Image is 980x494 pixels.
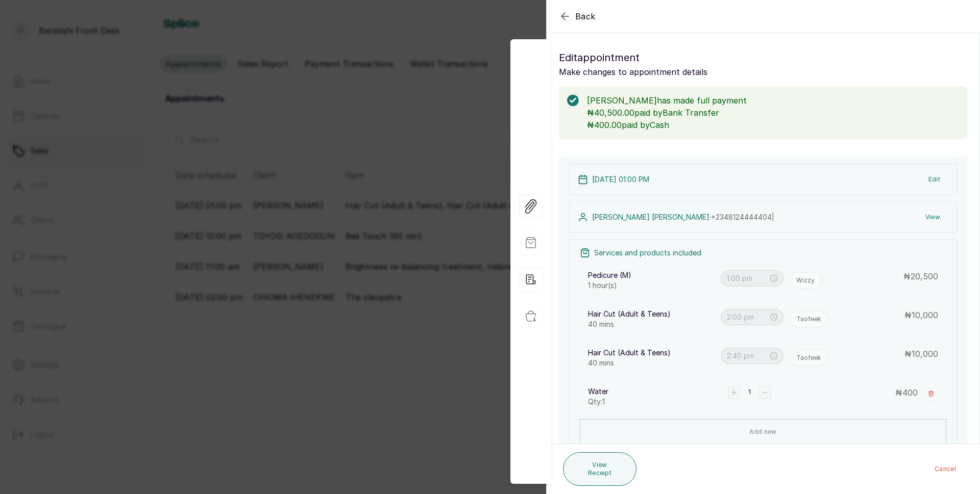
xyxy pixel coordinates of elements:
p: 40 mins [588,358,715,368]
button: Add new [580,419,946,445]
p: 1 [748,388,751,396]
p: Hair Cut (Adult & Teens) [588,309,671,319]
p: Qty: 1 [588,397,728,407]
p: Hair Cut (Adult & Teens) [588,348,671,358]
button: Cancel [926,460,964,478]
span: Edit appointment [559,49,640,66]
p: 40 mins [588,319,715,329]
span: 400 [902,387,918,398]
button: Back [559,10,596,22]
input: Select time [727,273,769,284]
button: View [917,208,948,226]
p: ₦ [895,386,918,401]
p: Taofeek [796,354,821,362]
p: ₦400.00 paid by Cash [587,119,959,131]
button: View Receipt [563,452,636,486]
p: [DATE] 01:00 PM [592,174,649,185]
p: ₦ [904,348,938,360]
p: ₦ [903,270,938,282]
input: Select time [727,311,769,323]
input: Select time [727,350,769,361]
p: Services and products included [594,248,701,258]
p: Water [588,386,728,397]
p: Make changes to appointment details [559,66,967,78]
p: Wizzy [796,276,815,284]
span: +234 8124444404 | [711,213,774,221]
p: [PERSON_NAME] [PERSON_NAME] · [592,212,774,222]
p: Taofeek [796,315,821,323]
span: Back [575,10,596,22]
span: 10,000 [912,349,938,359]
span: 20,500 [911,271,938,281]
p: Pedicure (M) [588,270,631,280]
p: ₦40,500.00 paid by Bank Transfer [587,107,959,119]
p: 1 hour(s) [588,280,715,291]
p: ₦ [904,309,938,321]
span: 10,000 [912,310,938,320]
p: [PERSON_NAME] has made full payment [587,94,959,107]
button: Edit [920,170,948,189]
